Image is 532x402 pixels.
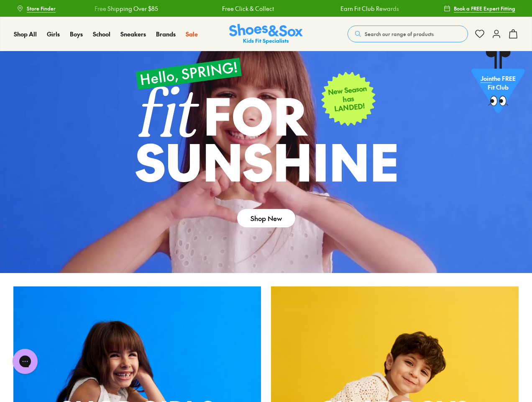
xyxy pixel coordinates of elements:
img: SNS_Logo_Responsive.svg [229,24,303,44]
a: Book a FREE Expert Fitting [444,1,515,16]
a: Sneakers [120,30,146,39]
a: Shop All [14,30,37,39]
button: Search our range of products [348,26,468,42]
span: Book a FREE Expert Fitting [454,5,515,12]
span: Join [481,76,492,84]
a: Free Click & Collect [198,4,250,13]
a: Free Shipping Over $85 [71,4,134,13]
a: Brands [156,30,176,39]
span: Girls [47,30,60,38]
span: School [93,30,110,38]
span: Brands [156,30,176,38]
a: Jointhe FREE Fit Club [471,51,525,118]
span: Search our range of products [365,30,434,38]
a: Store Finder [17,1,56,16]
a: Boys [70,30,83,39]
a: Earn Fit Club Rewards [317,4,375,13]
span: Shop All [14,30,37,38]
span: Sneakers [120,30,146,38]
a: Shoes & Sox [229,24,303,44]
p: the FREE Fit Club [471,69,525,100]
span: Boys [70,30,83,38]
a: Sale [186,30,198,39]
span: Store Finder [27,5,56,12]
a: Girls [47,30,60,39]
iframe: Gorgias live chat messenger [8,346,42,377]
span: Sale [186,30,198,38]
a: Shop New [237,209,295,227]
a: School [93,30,110,39]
